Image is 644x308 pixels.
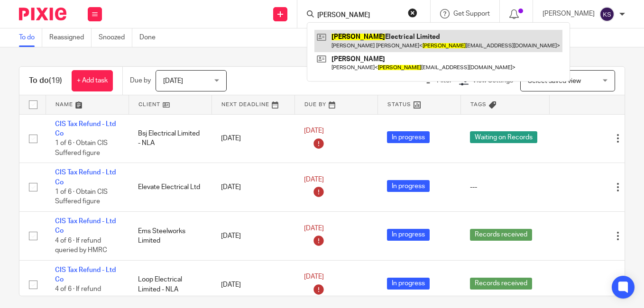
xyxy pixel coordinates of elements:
span: In progress [387,278,430,290]
span: Waiting on Records [470,131,537,143]
span: 1 of 6 · Obtain CIS Suffered figure [55,140,108,156]
p: Due by [130,76,151,85]
a: CIS Tax Refund - Ltd Co [55,121,116,137]
span: Select saved view [528,78,581,84]
td: Elevate Electrical Ltd [129,163,212,212]
td: [DATE] [212,212,294,261]
span: In progress [387,229,430,241]
input: Search [316,11,402,20]
a: + Add task [72,70,113,91]
span: Records received [470,278,532,290]
a: Reassigned [49,28,92,47]
span: [DATE] [304,274,324,281]
span: [DATE] [304,176,324,183]
a: CIS Tax Refund - Ltd Co [55,169,116,185]
span: [DATE] [304,225,324,232]
span: 4 of 6 · If refund queried by HMRC [55,237,107,254]
td: [DATE] [212,114,294,163]
span: [DATE] [163,78,183,84]
span: (19) [49,77,62,84]
a: Done [139,28,163,47]
span: Records received [470,229,532,241]
div: --- [470,182,540,192]
img: svg%3E [599,7,615,22]
td: Bsj Electrical Limited - NLA [129,114,212,163]
span: 4 of 6 · If refund queried by HMRC [55,286,107,303]
td: [DATE] [212,163,294,212]
h1: To do [29,76,62,86]
p: [PERSON_NAME] [543,9,595,18]
span: Tags [470,102,487,107]
a: To do [19,28,42,47]
img: Pixie [19,8,66,20]
a: CIS Tax Refund - Ltd Co [55,267,116,283]
a: Snoozed [99,28,132,47]
span: In progress [387,131,430,143]
a: CIS Tax Refund - Ltd Co [55,218,116,234]
span: 1 of 6 · Obtain CIS Suffered figure [55,189,108,205]
span: In progress [387,180,430,192]
span: Get Support [453,10,490,17]
span: [DATE] [304,127,324,134]
button: Clear [408,8,417,18]
td: Ems Steelworks Limited [129,212,212,261]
